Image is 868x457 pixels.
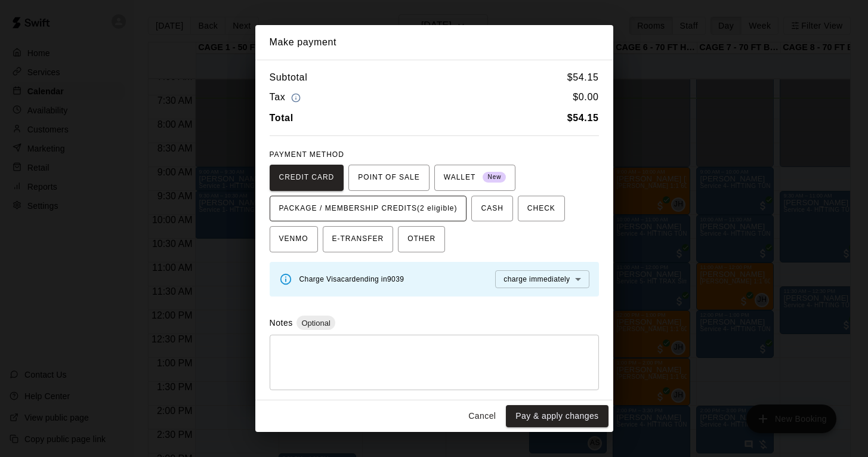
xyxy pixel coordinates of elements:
[348,165,429,191] button: POINT OF SALE
[296,319,335,328] span: Optional
[270,89,304,106] h6: Tax
[255,25,613,60] h2: Make payment
[503,275,570,283] span: charge immediately
[279,199,458,218] span: PACKAGE / MEMBERSHIP CREDITS (2 eligible)
[444,168,506,187] span: WALLET
[434,165,516,191] button: WALLET New
[279,168,335,187] span: CREDIT CARD
[567,113,599,123] b: $ 54.15
[506,405,608,427] button: Pay & apply changes
[518,196,565,222] button: CHECK
[471,196,512,222] button: CASH
[270,150,344,159] span: PAYMENT METHOD
[332,230,384,249] span: E-TRANSFER
[270,165,344,191] button: CREDIT CARD
[573,89,598,106] h6: $ 0.00
[270,70,308,85] h6: Subtotal
[398,226,445,252] button: OTHER
[270,196,467,222] button: PACKAGE / MEMBERSHIP CREDITS(2 eligible)
[279,230,308,249] span: VENMO
[481,199,503,218] span: CASH
[407,230,435,249] span: OTHER
[299,275,404,283] span: Charge Visa card ending in 9039
[463,405,501,427] button: Cancel
[270,318,293,328] label: Notes
[270,113,294,123] b: Total
[483,169,506,186] span: New
[358,168,419,187] span: POINT OF SALE
[527,199,555,218] span: CHECK
[567,70,599,85] h6: $ 54.15
[323,226,394,252] button: E-TRANSFER
[270,226,318,252] button: VENMO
